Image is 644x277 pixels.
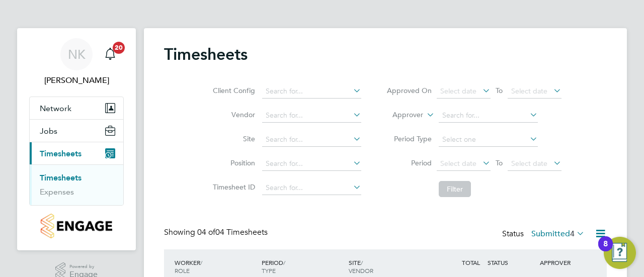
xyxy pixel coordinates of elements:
label: Vendor [210,110,255,119]
span: Select date [511,86,547,96]
span: 20 [113,42,125,54]
button: Open Resource Center, 8 new notifications [604,237,636,269]
span: Jobs [40,126,57,136]
button: Filter [439,181,471,197]
span: 4 [570,229,575,239]
span: NK [68,48,86,61]
label: Client Config [210,86,255,95]
span: TOTAL [462,258,480,266]
label: Submitted [531,229,585,239]
button: Network [30,97,123,119]
button: Timesheets [30,142,123,164]
input: Select one [439,133,538,147]
input: Search for... [262,181,361,195]
span: Network [40,104,71,113]
label: Period Type [386,134,432,143]
span: Select date [511,159,547,168]
a: Expenses [40,187,74,197]
label: Approved On [386,86,432,95]
div: APPROVER [537,253,590,271]
span: To [493,84,506,97]
span: / [283,258,285,266]
label: Position [210,158,255,167]
nav: Main navigation [17,28,136,250]
span: TYPE [262,266,276,274]
a: Timesheets [40,173,82,182]
a: Go to home page [29,214,124,238]
label: Site [210,134,255,143]
input: Search for... [262,84,361,99]
a: 20 [100,38,120,70]
span: 04 Timesheets [197,227,268,237]
label: Period [386,158,432,167]
h2: Timesheets [164,44,248,64]
label: Timesheet ID [210,182,255,192]
div: Timesheets [30,164,123,205]
span: / [361,258,363,266]
input: Search for... [262,157,361,171]
img: countryside-properties-logo-retina.png [41,214,112,238]
input: Search for... [262,109,361,123]
span: / [200,258,202,266]
label: Approver [378,110,423,120]
span: Neil Kendrick [29,74,124,86]
span: To [493,156,506,169]
button: Jobs [30,120,123,142]
span: ROLE [175,266,190,274]
span: Select date [440,86,476,96]
span: Powered by [69,262,98,271]
div: Showing [164,227,270,238]
span: VENDOR [349,266,373,274]
input: Search for... [262,133,361,147]
span: 04 of [197,227,215,237]
span: Select date [440,159,476,168]
div: 8 [603,244,608,257]
input: Search for... [439,109,538,123]
span: Timesheets [40,149,82,158]
div: Status [502,227,587,241]
div: STATUS [485,253,537,271]
a: NK[PERSON_NAME] [29,38,124,86]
